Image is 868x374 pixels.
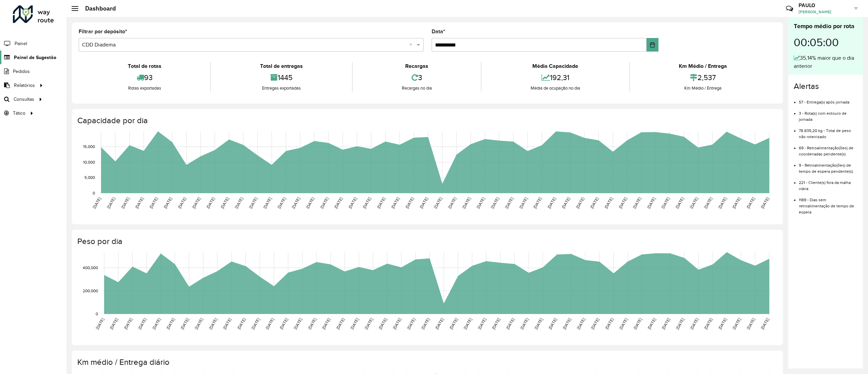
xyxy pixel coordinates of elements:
[362,197,372,209] text: [DATE]
[798,2,849,8] h3: PAULO
[194,317,204,330] text: [DATE]
[703,197,713,209] text: [DATE]
[432,27,445,36] label: Data
[220,197,230,209] text: [DATE]
[798,9,849,15] span: [PERSON_NAME]
[675,317,685,330] text: [DATE]
[93,191,95,195] text: 0
[660,197,670,209] text: [DATE]
[618,317,628,330] text: [DATE]
[799,105,857,123] li: 3 - Rota(s) com estouro de jornada
[463,317,473,330] text: [DATE]
[77,357,776,367] h4: Km médio / Entrega diário
[307,317,317,330] text: [DATE]
[646,197,656,209] text: [DATE]
[419,197,429,209] text: [DATE]
[519,317,529,330] text: [DATE]
[213,70,350,85] div: 1445
[14,96,34,103] span: Consultas
[96,312,98,316] text: 0
[483,70,627,85] div: 192,31
[80,62,209,70] div: Total de rotas
[799,94,857,105] li: 57 - Entrega(s) após jornada
[305,197,315,209] text: [DATE]
[291,197,301,209] text: [DATE]
[152,317,161,330] text: [DATE]
[14,54,56,61] span: Painel de Sugestão
[476,197,486,209] text: [DATE]
[632,197,642,209] text: [DATE]
[279,317,289,330] text: [DATE]
[262,197,272,209] text: [DATE]
[433,197,443,209] text: [DATE]
[83,160,95,164] text: 10,000
[83,145,95,149] text: 15,000
[390,197,400,209] text: [DATE]
[83,288,98,293] text: 200,000
[378,317,388,330] text: [DATE]
[80,85,209,92] div: Rotas exportadas
[576,317,586,330] text: [DATE]
[505,317,515,330] text: [DATE]
[163,197,173,209] text: [DATE]
[477,317,487,330] text: [DATE]
[134,197,144,209] text: [DATE]
[461,197,471,209] text: [DATE]
[208,317,218,330] text: [DATE]
[420,317,430,330] text: [DATE]
[165,317,175,330] text: [DATE]
[632,70,774,85] div: 2,537
[79,27,127,36] label: Filtrar por depósito
[632,85,774,92] div: Km Médio / Entrega
[333,197,343,209] text: [DATE]
[222,317,232,330] text: [DATE]
[354,70,479,85] div: 3
[405,197,414,209] text: [DATE]
[518,197,528,209] text: [DATE]
[647,38,659,52] button: Choose Date
[354,85,479,92] div: Recargas no dia
[335,317,345,330] text: [DATE]
[392,317,402,330] text: [DATE]
[78,5,116,12] h2: Dashboard
[149,197,158,209] text: [DATE]
[13,110,25,117] span: Tático
[689,317,699,330] text: [DATE]
[491,317,501,330] text: [DATE]
[794,81,857,91] h4: Alertas
[106,197,116,209] text: [DATE]
[731,197,741,209] text: [DATE]
[83,265,98,270] text: 400,000
[732,317,742,330] text: [DATE]
[80,70,209,85] div: 93
[77,116,776,126] h4: Capacidade por dia
[84,175,95,180] text: 5,000
[799,123,857,140] li: 78.835,20 kg - Total de peso não roteirizado
[562,317,572,330] text: [DATE]
[534,317,544,330] text: [DATE]
[532,197,542,209] text: [DATE]
[689,197,699,209] text: [DATE]
[364,317,374,330] text: [DATE]
[548,317,557,330] text: [DATE]
[251,317,260,330] text: [DATE]
[191,197,201,209] text: [DATE]
[13,68,30,75] span: Pedidos
[321,317,331,330] text: [DATE]
[703,317,713,330] text: [DATE]
[618,197,628,209] text: [DATE]
[348,197,357,209] text: [DATE]
[604,197,613,209] text: [DATE]
[483,85,627,92] div: Média de ocupação no dia
[293,317,303,330] text: [DATE]
[647,317,656,330] text: [DATE]
[760,197,770,209] text: [DATE]
[277,197,287,209] text: [DATE]
[180,317,190,330] text: [DATE]
[575,197,585,209] text: [DATE]
[15,40,27,47] span: Painel
[319,197,329,209] text: [DATE]
[92,197,102,209] text: [DATE]
[109,317,119,330] text: [DATE]
[799,192,857,215] li: 1189 - Dias sem retroalimentação de tempo de espera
